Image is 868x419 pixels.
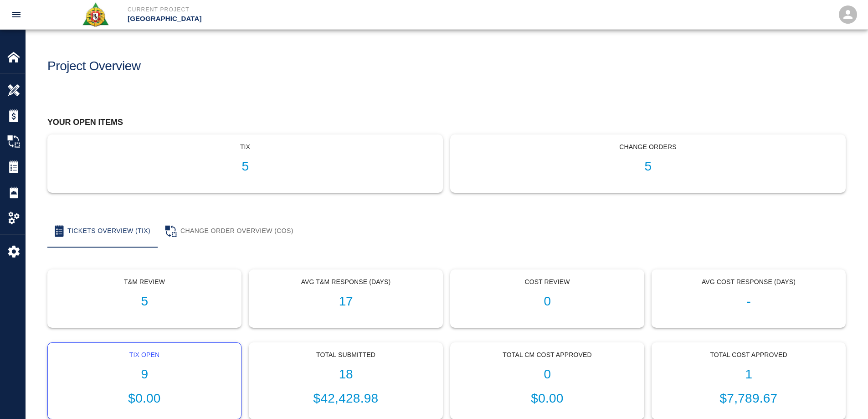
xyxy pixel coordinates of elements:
h1: 18 [257,367,435,382]
p: Avg Cost Response (Days) [659,277,838,287]
p: Avg T&M Response (Days) [257,277,435,287]
h1: 1 [659,367,838,382]
h2: Your open items [47,118,846,128]
p: Tix Open [55,350,234,360]
h1: 5 [458,159,838,174]
p: Total CM Cost Approved [458,350,637,360]
iframe: Chat Widget [822,375,868,419]
img: Roger & Sons Concrete [82,2,109,27]
h1: - [659,294,838,309]
p: Change Orders [458,142,838,152]
p: $0.00 [55,389,234,408]
h1: 0 [458,367,637,382]
p: $42,428.98 [257,389,435,408]
p: Cost Review [458,277,637,287]
h1: 5 [55,294,234,309]
p: [GEOGRAPHIC_DATA] [128,14,483,24]
p: $7,789.67 [659,389,838,408]
button: Change Order Overview (COS) [158,215,301,248]
h1: Project Overview [47,59,141,74]
p: Total Submitted [257,350,435,360]
p: Current Project [128,5,483,14]
p: Total Cost Approved [659,350,838,360]
button: open drawer [5,4,27,26]
h1: 9 [55,367,234,382]
p: T&M Review [55,277,234,287]
h1: 0 [458,294,637,309]
p: tix [55,142,435,152]
h1: 17 [257,294,435,309]
button: Tickets Overview (TIX) [47,215,158,248]
h1: 5 [55,159,435,174]
p: $0.00 [458,389,637,408]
